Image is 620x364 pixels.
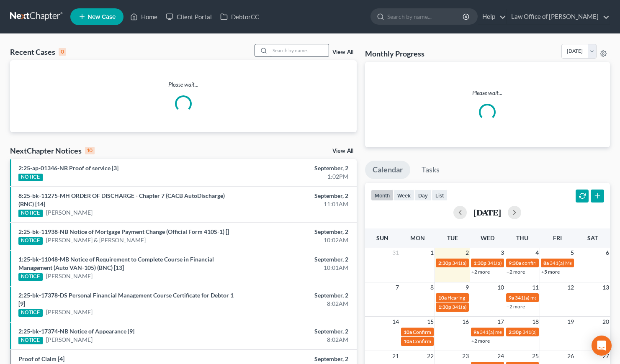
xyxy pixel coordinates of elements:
a: [PERSON_NAME] [46,336,93,344]
div: NOTICE [18,273,43,281]
span: 10a [438,295,447,301]
input: Search by name... [270,44,329,56]
a: +2 more [507,269,525,275]
span: Sat [587,234,598,241]
span: 341(a) Meeting for [PERSON_NAME] [452,304,533,310]
span: 9a [473,329,479,335]
span: 23 [461,351,470,361]
span: 16 [461,317,470,327]
span: 27 [602,351,610,361]
span: Fri [553,234,562,241]
div: September, 2 [244,228,348,236]
button: list [432,190,448,201]
div: 10 [85,147,95,154]
span: 21 [391,351,400,361]
span: 341(a) meeting for [PERSON_NAME] [452,260,533,266]
span: 18 [531,317,540,327]
a: DebtorCC [216,9,263,24]
div: September, 2 [244,355,348,363]
span: 24 [497,351,505,361]
span: Wed [481,234,494,241]
span: 20 [602,317,610,327]
a: Calendar [365,161,410,179]
span: 1 [430,248,435,258]
span: 341(a) meeting for [PERSON_NAME] [487,260,568,266]
span: 2 [465,248,470,258]
div: NOTICE [18,174,43,181]
div: 11:01AM [244,200,348,208]
a: 2:25-ap-01346-NB Proof of service [3] [18,164,118,172]
div: 10:01AM [244,264,348,272]
span: 1:30p [473,260,486,266]
span: Hearing for [PERSON_NAME] & [PERSON_NAME] [448,295,557,301]
a: View All [332,49,353,55]
div: NOTICE [18,337,43,344]
span: 15 [426,317,435,327]
p: Please wait... [372,89,603,97]
a: [PERSON_NAME] [46,308,93,316]
span: Confirmation hearing for [PERSON_NAME] [413,329,508,335]
a: Client Portal [162,9,216,24]
h3: Monthly Progress [365,49,424,59]
span: 341(a) Meeting for [522,329,563,335]
a: 2:25-bk-17374-NB Notice of Appearance [9] [18,328,134,335]
button: month [371,190,394,201]
span: 341(a) meeting for [PERSON_NAME] [515,295,596,301]
div: 8:02AM [244,336,348,344]
a: 2:25-bk-11938-NB Notice of Mortgage Payment Change (Official Form 410S-1) [] [18,228,229,235]
span: 5 [570,248,575,258]
span: 9a [509,295,514,301]
span: 8 [430,282,435,292]
span: 26 [566,351,575,361]
a: +2 more [507,303,525,310]
a: +2 more [471,269,490,275]
a: [PERSON_NAME] [46,272,93,280]
a: Law Office of [PERSON_NAME] [507,9,610,24]
span: 10a [404,338,412,344]
a: [PERSON_NAME] & [PERSON_NAME] [46,236,146,244]
span: 2:30p [438,260,451,266]
h2: [DATE] [473,208,501,217]
a: 8:25-bk-11275-MH ORDER OF DISCHARGE - Chapter 7 (CACB AutoDischarge) (BNC) [14] [18,192,225,208]
a: Help [478,9,506,24]
a: +5 more [541,269,560,275]
span: Confirmation hearing for [PERSON_NAME] [413,338,508,344]
a: +2 more [471,338,490,344]
input: Search by name... [387,9,464,24]
div: 8:02AM [244,300,348,308]
button: day [414,190,432,201]
span: 13 [602,282,610,292]
div: Open Intercom Messenger [592,336,612,356]
span: 9 [465,282,470,292]
span: Tue [447,234,458,241]
button: week [394,190,414,201]
span: 9:30a [509,260,521,266]
span: 31 [391,248,400,258]
span: New Case [87,14,116,20]
span: 8a [543,260,549,266]
a: 1:25-bk-11048-MB Notice of Requirement to Complete Course in Financial Management (Auto VAN-105) ... [18,256,214,271]
div: September, 2 [244,291,348,300]
span: 341(a) meeting for [PERSON_NAME] [480,329,561,335]
div: 1:02PM [244,172,348,181]
span: 12 [566,282,575,292]
span: 3 [500,248,505,258]
div: September, 2 [244,192,348,200]
div: 0 [59,48,66,56]
span: 4 [535,248,540,258]
div: NOTICE [18,210,43,217]
div: September, 2 [244,327,348,336]
div: NextChapter Notices [10,146,95,156]
a: View All [332,148,353,154]
span: Thu [516,234,528,241]
span: 2:30p [509,329,522,335]
span: 19 [566,317,575,327]
span: 6 [605,248,610,258]
span: 17 [497,317,505,327]
div: September, 2 [244,255,348,264]
div: Recent Cases [10,47,66,57]
div: 10:02AM [244,236,348,244]
div: September, 2 [244,164,348,172]
span: 11 [531,282,540,292]
span: Mon [410,234,425,241]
